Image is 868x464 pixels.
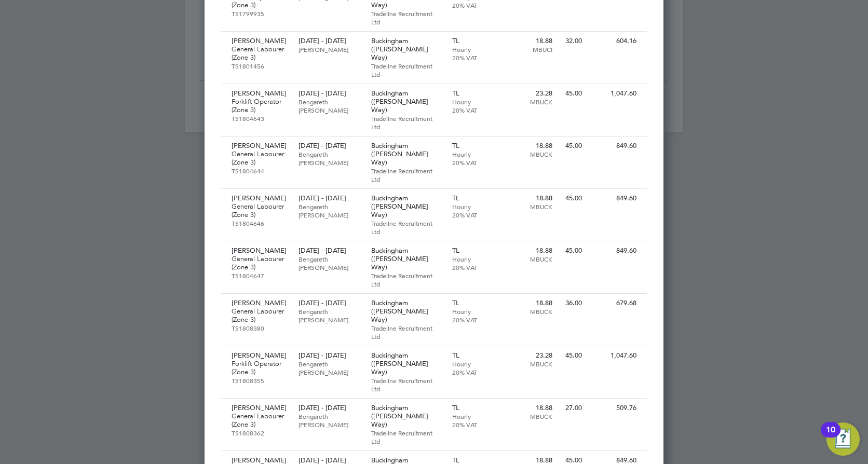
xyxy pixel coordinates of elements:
[452,316,497,324] p: 20% VAT
[452,360,497,368] p: Hourly
[232,255,288,271] p: General Labourer (Zone 3)
[507,37,552,45] p: 18.88
[232,412,288,429] p: General Labourer (Zone 3)
[371,167,442,183] p: Tradeline Recruitment Ltd
[452,255,497,263] p: Hourly
[232,150,288,167] p: General Labourer (Zone 3)
[371,62,442,78] p: Tradeline Recruitment Ltd
[299,98,360,114] p: Bengareth [PERSON_NAME]
[232,142,288,150] p: [PERSON_NAME]
[452,150,497,158] p: Hourly
[507,202,552,211] p: MBUCK
[452,420,497,429] p: 20% VAT
[452,45,497,53] p: Hourly
[563,89,582,98] p: 45.00
[371,114,442,131] p: Tradeline Recruitment Ltd
[232,98,288,114] p: Forklift Operator (Zone 3)
[371,376,442,393] p: Tradeline Recruitment Ltd
[371,299,442,324] p: Buckingham ([PERSON_NAME] Way)
[299,351,360,360] p: [DATE] - [DATE]
[563,194,582,202] p: 45.00
[592,194,636,202] p: 849.60
[452,412,497,420] p: Hourly
[232,62,288,70] p: TS1801456
[452,158,497,167] p: 20% VAT
[507,299,552,307] p: 18.88
[232,89,288,98] p: [PERSON_NAME]
[371,37,442,62] p: Buckingham ([PERSON_NAME] Way)
[299,412,360,429] p: Bengareth [PERSON_NAME]
[371,219,442,236] p: Tradeline Recruitment Ltd
[371,89,442,114] p: Buckingham ([PERSON_NAME] Way)
[507,194,552,202] p: 18.88
[232,37,288,45] p: [PERSON_NAME]
[507,360,552,368] p: MBUCK
[592,299,636,307] p: 679.68
[592,89,636,98] p: 1,047.60
[232,271,288,280] p: TS1804647
[299,194,360,202] p: [DATE] - [DATE]
[507,150,552,158] p: MBUCK
[592,142,636,150] p: 849.60
[371,271,442,288] p: Tradeline Recruitment Ltd
[232,45,288,62] p: General Labourer (Zone 3)
[232,429,288,437] p: TS1808362
[507,142,552,150] p: 18.88
[563,351,582,360] p: 45.00
[452,263,497,271] p: 20% VAT
[371,429,442,445] p: Tradeline Recruitment Ltd
[232,360,288,376] p: Forklift Operator (Zone 3)
[232,307,288,324] p: General Labourer (Zone 3)
[452,247,497,255] p: TL
[232,351,288,360] p: [PERSON_NAME]
[232,114,288,122] p: TS1804643
[507,98,552,106] p: MBUCK
[507,45,552,53] p: MBUCI
[452,106,497,114] p: 20% VAT
[507,89,552,98] p: 23.28
[452,37,497,45] p: TL
[299,247,360,255] p: [DATE] - [DATE]
[826,430,835,443] div: 10
[563,299,582,307] p: 36.00
[563,404,582,412] p: 27.00
[826,422,860,456] button: Open Resource Center, 10 new notifications
[452,211,497,219] p: 20% VAT
[507,404,552,412] p: 18.88
[371,142,442,167] p: Buckingham ([PERSON_NAME] Way)
[232,167,288,175] p: TS1804644
[563,247,582,255] p: 45.00
[452,142,497,150] p: TL
[452,299,497,307] p: TL
[452,351,497,360] p: TL
[452,202,497,211] p: Hourly
[452,404,497,412] p: TL
[371,404,442,429] p: Buckingham ([PERSON_NAME] Way)
[232,324,288,332] p: TS1808380
[452,368,497,376] p: 20% VAT
[232,9,288,18] p: TS1799935
[299,404,360,412] p: [DATE] - [DATE]
[299,45,360,53] p: [PERSON_NAME]
[592,247,636,255] p: 849.60
[299,142,360,150] p: [DATE] - [DATE]
[507,351,552,360] p: 23.28
[299,202,360,219] p: Bengareth [PERSON_NAME]
[299,360,360,376] p: Bengareth [PERSON_NAME]
[563,142,582,150] p: 45.00
[452,1,497,9] p: 20% VAT
[592,404,636,412] p: 509.76
[507,247,552,255] p: 18.88
[371,324,442,340] p: Tradeline Recruitment Ltd
[232,299,288,307] p: [PERSON_NAME]
[507,307,552,316] p: MBUCK
[232,219,288,227] p: TS1804646
[299,307,360,324] p: Bengareth [PERSON_NAME]
[452,307,497,316] p: Hourly
[371,194,442,219] p: Buckingham ([PERSON_NAME] Way)
[452,89,497,98] p: TL
[452,53,497,62] p: 20% VAT
[371,247,442,271] p: Buckingham ([PERSON_NAME] Way)
[371,351,442,376] p: Buckingham ([PERSON_NAME] Way)
[232,376,288,385] p: TS1808355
